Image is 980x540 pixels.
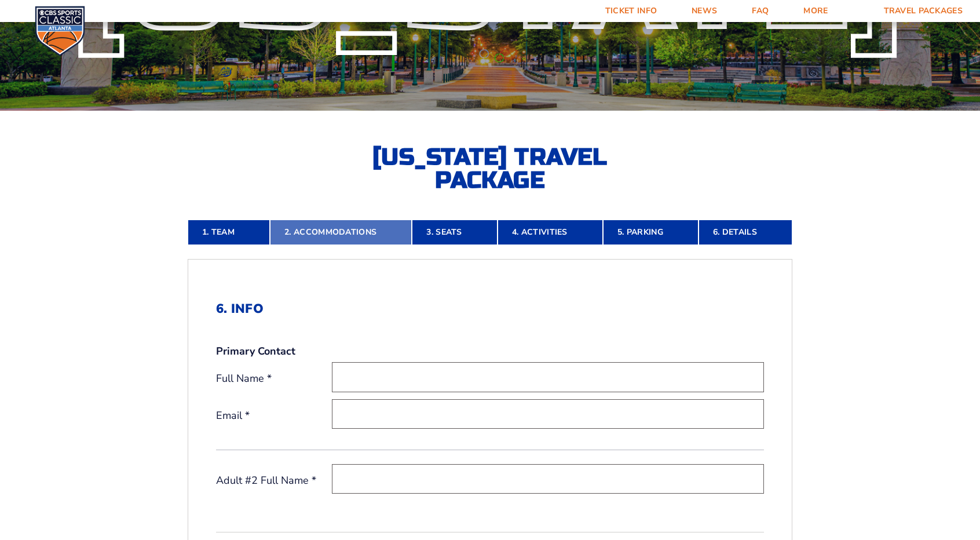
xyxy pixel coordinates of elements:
[188,220,270,245] a: 1. Team
[216,408,332,423] label: Email *
[270,220,412,245] a: 2. Accommodations
[363,145,617,192] h2: [US_STATE] Travel Package
[35,6,85,56] img: CBS Sports Classic
[216,371,332,386] label: Full Name *
[216,473,332,488] label: Adult #2 Full Name *
[603,220,699,245] a: 5. Parking
[216,344,295,359] strong: Primary Contact
[498,220,603,245] a: 4. Activities
[216,301,764,316] h2: 6. Info
[412,220,497,245] a: 3. Seats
